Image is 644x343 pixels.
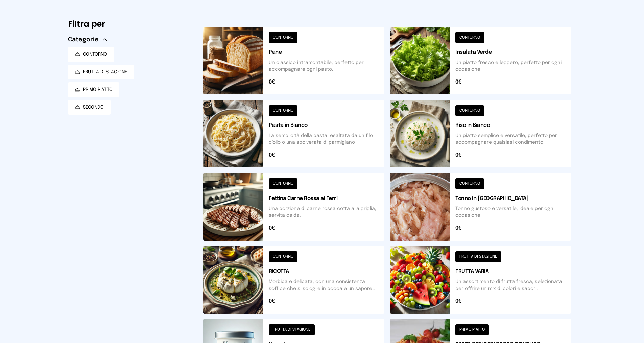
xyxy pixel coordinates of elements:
[68,65,134,79] button: FRUTTA DI STAGIONE
[68,100,111,115] button: SECONDO
[68,47,114,62] button: CONTORNO
[68,82,119,97] button: PRIMO PIATTO
[83,69,127,75] span: FRUTTA DI STAGIONE
[83,104,104,111] span: SECONDO
[68,35,107,44] button: Categorie
[83,86,113,93] span: PRIMO PIATTO
[68,19,192,29] h6: Filtra per
[68,35,99,44] span: Categorie
[83,51,107,58] span: CONTORNO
